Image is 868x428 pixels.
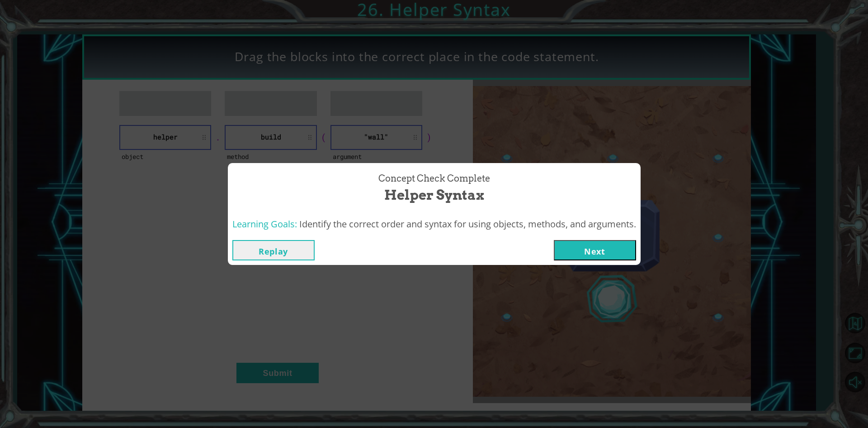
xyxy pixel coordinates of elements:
[232,218,297,230] span: Learning Goals:
[378,172,490,185] span: Concept Check Complete
[232,240,315,260] button: Replay
[299,218,636,230] span: Identify the correct order and syntax for using objects, methods, and arguments.
[554,240,636,260] button: Next
[384,185,484,205] span: Helper Syntax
